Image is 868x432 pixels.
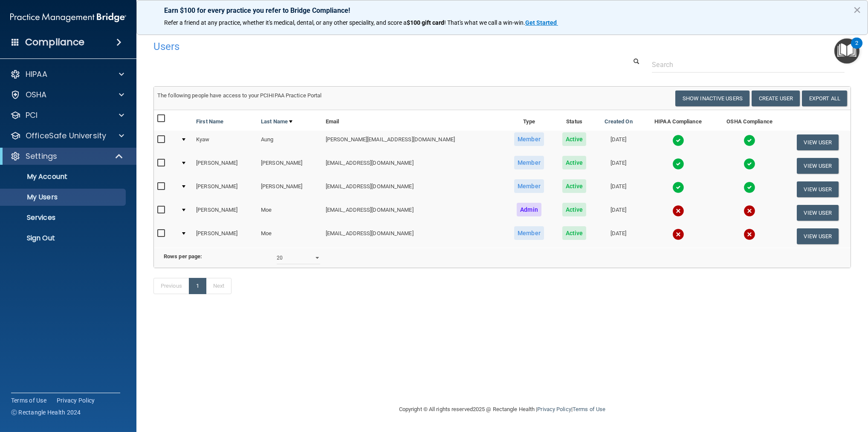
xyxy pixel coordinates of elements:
td: [EMAIL_ADDRESS][DOMAIN_NAME] [322,201,505,225]
p: Settings [26,151,57,161]
span: Member [514,226,544,240]
td: [DATE] [595,178,642,201]
a: Get Started [525,19,558,26]
input: Search [652,57,845,73]
img: tick.e7d51cea.svg [672,134,684,146]
p: My Account [6,172,122,181]
td: [DATE] [595,131,642,154]
button: View User [797,228,839,244]
span: Member [514,179,544,193]
a: Next [206,278,231,294]
a: Terms of Use [11,396,46,405]
img: PMB logo [10,9,126,26]
a: Settings [10,151,124,161]
a: Export All [802,90,847,106]
span: Refer a friend at any practice, whether it's medical, dental, or any other speciality, and score a [164,19,407,26]
a: OSHA [10,90,124,100]
strong: $100 gift card [407,19,444,26]
p: OfficeSafe University [26,131,106,141]
th: OSHA Compliance [714,110,785,131]
td: [DATE] [595,154,642,178]
td: Moe [258,225,322,248]
td: Moe [258,201,322,225]
td: Aung [258,131,322,154]
p: OSHA [26,90,47,100]
a: Terms of Use [573,406,605,412]
button: View User [797,134,839,150]
span: Member [514,156,544,169]
span: Member [514,132,544,146]
td: [PERSON_NAME] [193,225,258,248]
p: Earn $100 for every practice you refer to Bridge Compliance! [164,6,840,15]
a: Privacy Policy [537,406,571,412]
button: Create User [752,90,800,106]
div: 2 [855,43,858,54]
p: My Users [6,193,122,201]
td: [PERSON_NAME] [193,178,258,201]
div: Copyright © All rights reserved 2025 @ Rectangle Health | | [347,396,658,423]
a: First Name [196,117,223,127]
th: Email [322,110,505,131]
a: Last Name [261,117,292,127]
p: Services [6,213,122,222]
span: Admin [517,203,541,216]
button: Open Resource Center, 2 new notifications [834,38,859,64]
td: [EMAIL_ADDRESS][DOMAIN_NAME] [322,225,505,248]
td: [PERSON_NAME] [258,154,322,178]
a: PCI [10,110,124,120]
img: tick.e7d51cea.svg [744,134,755,146]
span: The following people have access to your PCIHIPAA Practice Portal [157,92,322,99]
img: tick.e7d51cea.svg [672,181,684,193]
td: Kyaw [193,131,258,154]
td: [DATE] [595,225,642,248]
td: [EMAIL_ADDRESS][DOMAIN_NAME] [322,154,505,178]
img: cross.ca9f0e7f.svg [672,228,684,240]
h4: Users [153,41,555,52]
a: Privacy Policy [57,396,95,405]
button: View User [797,181,839,197]
img: tick.e7d51cea.svg [672,158,684,170]
p: HIPAA [26,69,47,79]
a: HIPAA [10,69,124,79]
button: View User [797,158,839,174]
td: [PERSON_NAME] [258,178,322,201]
td: [PERSON_NAME][EMAIL_ADDRESS][DOMAIN_NAME] [322,131,505,154]
th: HIPAA Compliance [642,110,715,131]
img: tick.e7d51cea.svg [744,158,755,170]
span: Active [562,226,587,240]
h4: Compliance [25,36,84,48]
span: Active [562,203,587,216]
span: Active [562,132,587,146]
td: [PERSON_NAME] [193,154,258,178]
strong: Get Started [525,19,557,26]
a: Previous [153,278,189,294]
th: Type [505,110,554,131]
td: [PERSON_NAME] [193,201,258,225]
span: Ⓒ Rectangle Health 2024 [11,408,81,417]
b: Rows per page: [164,253,202,260]
span: Active [562,179,587,193]
a: 1 [189,278,206,294]
span: ! That's what we call a win-win. [444,19,525,26]
a: OfficeSafe University [10,131,124,141]
p: Sign Out [6,234,122,242]
a: Created On [605,117,633,127]
img: cross.ca9f0e7f.svg [672,205,684,217]
th: Status [553,110,595,131]
img: cross.ca9f0e7f.svg [744,228,755,240]
button: Close [853,3,861,17]
img: tick.e7d51cea.svg [744,181,755,193]
button: View User [797,205,839,221]
span: Active [562,156,587,169]
button: Show Inactive Users [675,90,749,106]
p: PCI [26,110,38,120]
img: cross.ca9f0e7f.svg [744,205,755,217]
td: [EMAIL_ADDRESS][DOMAIN_NAME] [322,178,505,201]
td: [DATE] [595,201,642,225]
